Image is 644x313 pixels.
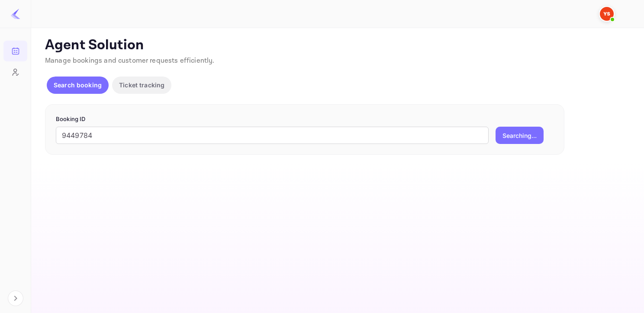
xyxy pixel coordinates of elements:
[56,115,554,124] p: Booking ID
[3,41,27,61] a: Bookings
[600,7,614,21] img: Yandex Support
[56,127,489,144] input: Enter Booking ID (e.g., 63782194)
[45,56,215,65] span: Manage bookings and customer requests efficiently.
[496,127,544,144] button: Searching...
[8,291,23,306] button: Expand navigation
[45,37,628,54] p: Agent Solution
[3,62,27,82] a: Customers
[54,80,102,89] p: Search booking
[10,9,21,19] img: LiteAPI
[119,80,164,89] p: Ticket tracking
